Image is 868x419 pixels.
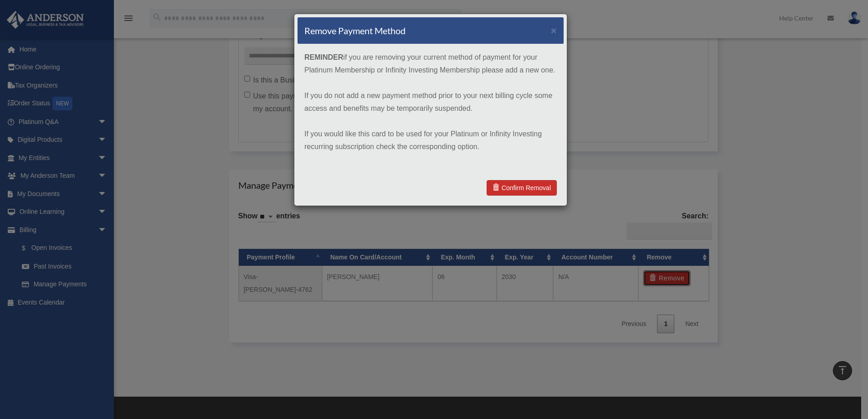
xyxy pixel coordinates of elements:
div: if you are removing your current method of payment for your Platinum Membership or Infinity Inves... [298,44,564,173]
button: × [551,26,557,35]
a: Confirm Removal [487,180,557,196]
strong: REMINDER [304,53,343,61]
p: If you would like this card to be used for your Platinum or Infinity Investing recurring subscrip... [304,128,557,153]
h4: Remove Payment Method [304,24,406,37]
p: If you do not add a new payment method prior to your next billing cycle some access and benefits ... [304,89,557,115]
